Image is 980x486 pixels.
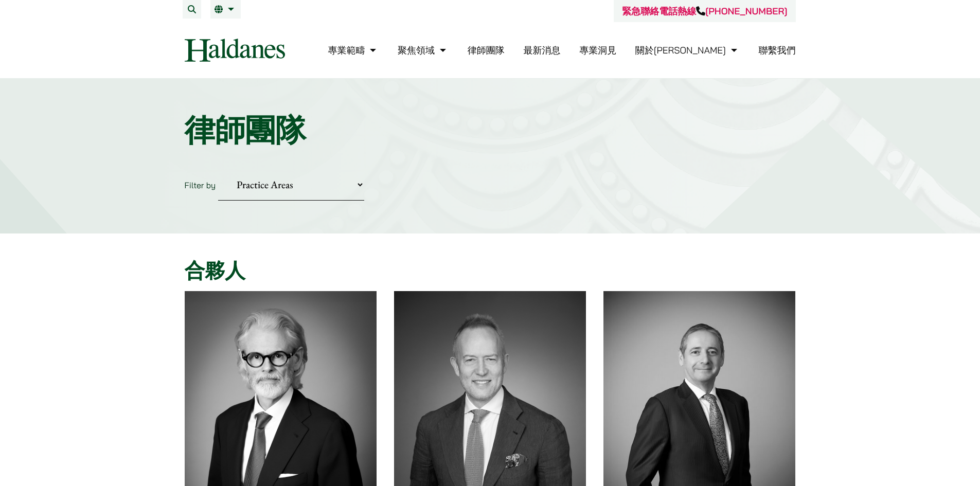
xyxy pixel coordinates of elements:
label: Filter by [185,180,216,190]
a: 專業範疇 [328,44,379,56]
a: 關於何敦 [635,44,740,56]
a: 緊急聯絡電話熱線[PHONE_NUMBER] [622,5,787,17]
a: 律師團隊 [468,44,505,56]
a: 聚焦領域 [398,44,449,56]
a: 聯繫我們 [759,44,796,56]
h2: 合夥人 [185,258,796,283]
img: Logo of Haldanes [185,39,285,62]
a: 繁 [215,5,237,13]
a: 專業洞見 [579,44,616,56]
a: 最新消息 [523,44,560,56]
h1: 律師團隊 [185,112,796,149]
